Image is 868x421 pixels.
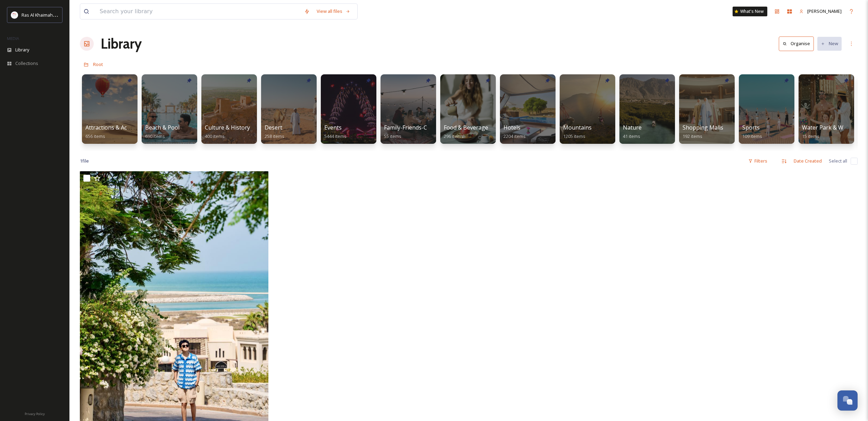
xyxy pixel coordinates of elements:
[837,390,858,411] button: Open Chat
[503,133,526,139] span: 2204 items
[101,33,142,54] a: Library
[85,124,144,131] span: Attractions & Activities
[623,124,642,131] span: Nature
[25,409,45,418] a: Privacy Policy
[444,133,464,139] span: 296 items
[683,133,702,139] span: 192 items
[205,124,250,139] a: Culture & History400 items
[11,11,18,18] img: Logo_RAKTDA_RGB-01.png
[807,8,842,14] span: [PERSON_NAME]
[205,133,225,139] span: 400 items
[829,158,847,164] span: Select all
[742,124,762,139] a: Sports109 items
[313,5,354,18] a: View all files
[85,124,144,139] a: Attractions & Activities656 items
[324,124,347,139] a: Events5444 items
[779,36,817,51] a: Organise
[745,154,771,168] div: Filters
[324,133,347,139] span: 5444 items
[15,60,38,67] span: Collections
[563,133,585,139] span: 1205 items
[563,124,592,131] span: Mountains
[444,124,488,131] span: Food & Beverage
[265,124,284,139] a: Desert258 items
[623,133,640,139] span: 41 items
[733,7,767,16] a: What's New
[683,124,723,139] a: Shopping Malls192 items
[503,124,520,131] span: Hotels
[22,11,120,18] span: Ras Al Khaimah Tourism Development Authority
[15,47,29,53] span: Library
[779,36,814,51] button: Organise
[683,124,723,131] span: Shopping Malls
[817,37,842,50] button: New
[80,158,89,164] span: 1 file
[93,60,103,68] a: Root
[503,124,526,139] a: Hotels2204 items
[790,154,825,168] div: Date Created
[145,133,165,139] span: 690 items
[444,124,488,139] a: Food & Beverage296 items
[145,124,180,131] span: Beach & Pool
[623,124,642,139] a: Nature41 items
[742,124,760,131] span: Sports
[265,124,282,131] span: Desert
[7,36,19,41] span: MEDIA
[93,61,103,67] span: Root
[384,133,401,139] span: 55 items
[324,124,342,131] span: Events
[563,124,592,139] a: Mountains1205 items
[742,133,762,139] span: 109 items
[145,124,180,139] a: Beach & Pool690 items
[384,124,456,131] span: Family-Friends-Couple-Solo
[802,133,819,139] span: 15 items
[796,5,845,18] a: [PERSON_NAME]
[265,133,284,139] span: 258 items
[205,124,250,131] span: Culture & History
[25,412,45,416] span: Privacy Policy
[96,4,301,19] input: Search your library
[85,133,105,139] span: 656 items
[384,124,456,139] a: Family-Friends-Couple-Solo55 items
